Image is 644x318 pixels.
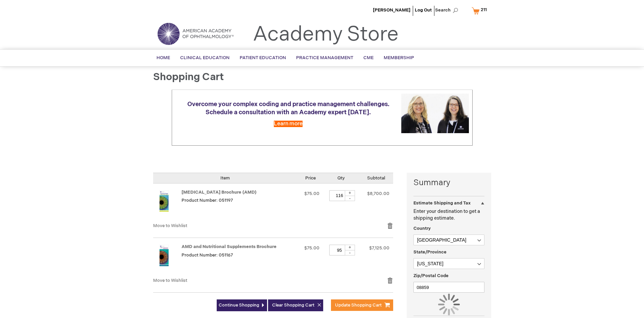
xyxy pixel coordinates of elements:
button: Update Shopping Cart [331,299,393,311]
a: [MEDICAL_DATA] Brochure (AMD) [182,190,257,195]
a: 211 [470,5,491,17]
a: AMD and Nutritional Supplements Brochure [182,244,277,249]
span: Country [413,226,431,231]
a: Move to Wishlist [153,278,187,283]
span: CME [363,55,374,60]
div: + [345,190,355,196]
img: Schedule a consultation with an Academy expert today [401,94,469,133]
a: Age-Related Macular Degeneration Brochure (AMD) [153,190,182,216]
span: $75.00 [304,245,319,251]
a: Learn more [274,121,303,127]
span: Shopping Cart [153,71,224,83]
div: - [345,250,355,255]
a: [PERSON_NAME] [373,7,410,13]
span: Update Shopping Cart [335,302,382,308]
span: Zip/Postal Code [413,273,449,278]
span: Product Number: 051167 [182,252,233,258]
span: Item [220,175,230,181]
input: Qty [329,245,350,255]
span: Clinical Education [180,55,230,60]
strong: Summary [413,177,484,189]
span: Price [305,175,316,181]
span: Home [157,55,170,60]
img: Age-Related Macular Degeneration Brochure (AMD) [153,190,175,212]
a: Log Out [415,7,432,13]
span: Overcome your complex coding and practice management challenges. Schedule a consultation with an ... [187,101,389,116]
span: $75.00 [304,191,319,196]
span: 211 [481,7,487,13]
span: Clear Shopping Cart [272,302,314,308]
strong: Estimate Shipping and Tax [413,200,471,206]
span: Practice Management [296,55,353,60]
span: Product Number: 051197 [182,198,233,203]
span: $7,125.00 [369,245,389,251]
a: Academy Store [253,22,399,47]
img: Loading... [438,294,460,315]
a: Move to Wishlist [153,223,187,228]
span: Patient Education [240,55,286,60]
span: Continue Shopping [219,302,259,308]
img: AMD and Nutritional Supplements Brochure [153,245,175,266]
p: Enter your destination to get a shipping estimate. [413,208,484,222]
button: Clear Shopping Cart [268,299,323,311]
div: + [345,245,355,250]
span: Qty [337,175,345,181]
input: Qty [329,190,350,201]
a: Continue Shopping [217,299,267,311]
span: Subtotal [367,175,385,181]
a: AMD and Nutritional Supplements Brochure [153,245,182,270]
span: $8,700.00 [367,191,389,196]
div: - [345,196,355,201]
span: Membership [384,55,414,60]
span: State/Province [413,249,447,255]
span: Search [435,3,461,17]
